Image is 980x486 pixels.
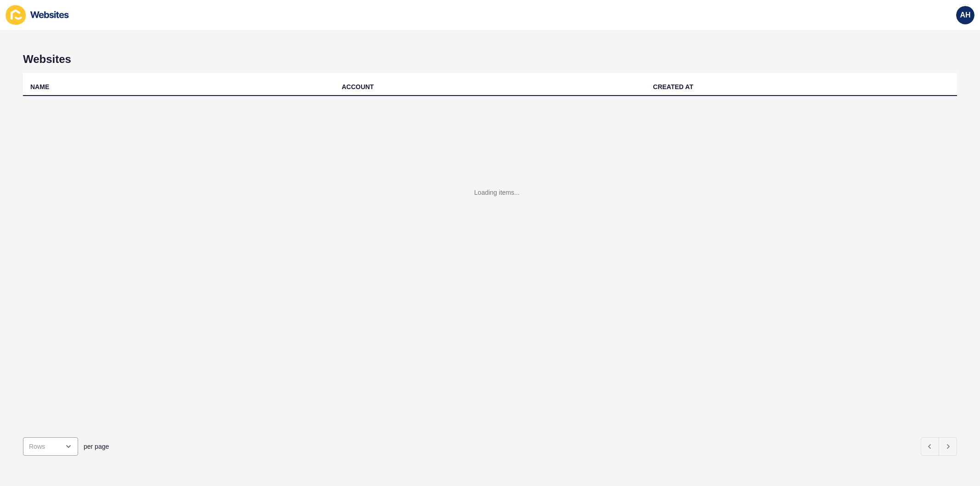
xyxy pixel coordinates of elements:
[23,53,957,66] h1: Websites
[960,11,970,20] span: AH
[342,82,374,91] div: ACCOUNT
[84,442,109,451] span: per page
[23,437,78,456] div: open menu
[30,82,49,91] div: NAME
[474,188,520,197] div: Loading items...
[653,82,693,91] div: CREATED AT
